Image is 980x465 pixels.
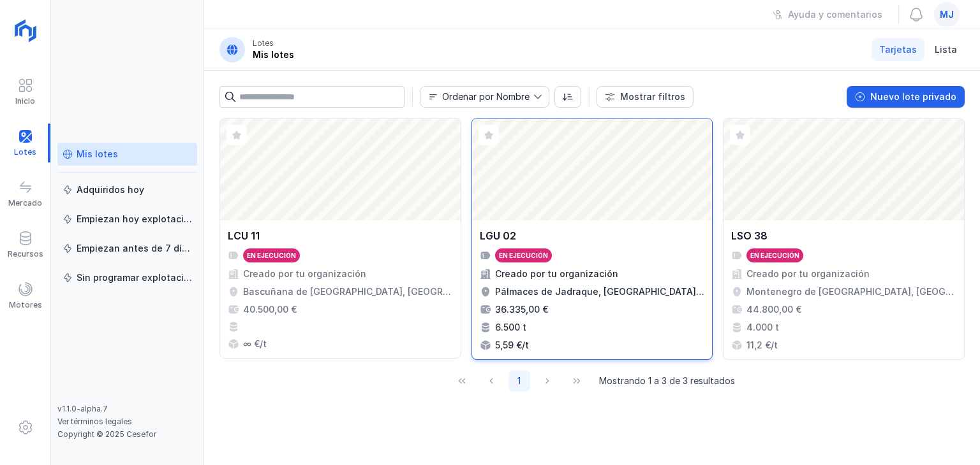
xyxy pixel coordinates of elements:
span: mj [940,8,954,21]
div: Creado por tu organización [746,268,870,280]
button: Ayuda y comentarios [764,4,891,25]
div: 11,2 €/t [746,339,778,352]
div: Copyright © 2025 Cesefor [57,429,197,440]
div: 40.500,00 € [243,303,297,316]
div: Creado por tu organización [495,268,618,280]
span: Tarjetas [879,43,917,56]
div: Ayuda y comentarios [788,8,882,21]
div: Mis lotes [253,48,294,61]
button: Mostrar filtros [597,86,694,108]
a: Lista [927,38,965,61]
span: Nombre [420,87,533,107]
div: 4.000 t [746,321,779,334]
a: Sin programar explotación [57,266,197,289]
div: Inicio [15,96,35,106]
div: ∞ €/t [243,338,267,350]
a: Adquiridos hoy [57,178,197,201]
div: LSO 38 [731,228,768,243]
button: Page 1 [509,370,530,392]
div: Sin programar explotación [77,271,192,284]
div: Lotes [253,38,274,48]
button: Nuevo lote privado [847,86,965,108]
a: LCU 11En ejecuciónCreado por tu organizaciónBascuñana de [GEOGRAPHIC_DATA], [GEOGRAPHIC_DATA], [G... [219,118,461,360]
div: Recursos [8,249,43,259]
a: Mis lotes [57,143,197,166]
div: En ejecución [499,251,548,260]
div: Adquiridos hoy [77,183,144,196]
img: logoRight.svg [10,15,41,46]
span: Mostrando 1 a 3 de 3 resultados [599,375,735,387]
div: Pálmaces de Jadraque, [GEOGRAPHIC_DATA], [GEOGRAPHIC_DATA], [GEOGRAPHIC_DATA] [495,285,705,298]
a: Empiezan hoy explotación [57,208,197,231]
div: 5,59 €/t [495,339,529,352]
div: 36.335,00 € [495,303,548,316]
a: Ver términos legales [57,417,132,426]
div: LCU 11 [228,228,260,243]
div: Empiezan antes de 7 días [77,242,192,255]
div: Mostrar filtros [620,90,685,103]
div: Creado por tu organización [243,268,366,280]
a: LSO 38En ejecuciónCreado por tu organizaciónMontenegro de [GEOGRAPHIC_DATA], [GEOGRAPHIC_DATA], [... [723,118,965,360]
div: Bascuñana de [GEOGRAPHIC_DATA], [GEOGRAPHIC_DATA], [GEOGRAPHIC_DATA], [GEOGRAPHIC_DATA] [243,285,453,298]
a: Tarjetas [872,38,924,61]
div: Empiezan hoy explotación [77,213,192,225]
div: 44.800,00 € [746,303,801,316]
a: Empiezan antes de 7 días [57,237,197,260]
div: Ordenar por Nombre [442,92,530,101]
div: Mis lotes [77,148,118,161]
div: 6.500 t [495,321,526,334]
div: Montenegro de [GEOGRAPHIC_DATA], [GEOGRAPHIC_DATA], [GEOGRAPHIC_DATA], [GEOGRAPHIC_DATA] [746,285,956,298]
div: Motores [9,300,42,310]
span: Lista [935,43,957,56]
div: En ejecución [247,251,296,260]
div: En ejecución [750,251,799,260]
div: v1.1.0-alpha.7 [57,404,197,414]
div: LGU 02 [480,228,516,243]
a: LGU 02En ejecuciónCreado por tu organizaciónPálmaces de Jadraque, [GEOGRAPHIC_DATA], [GEOGRAPHIC_... [471,118,713,360]
div: Nuevo lote privado [870,90,956,103]
div: Mercado [8,198,42,208]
